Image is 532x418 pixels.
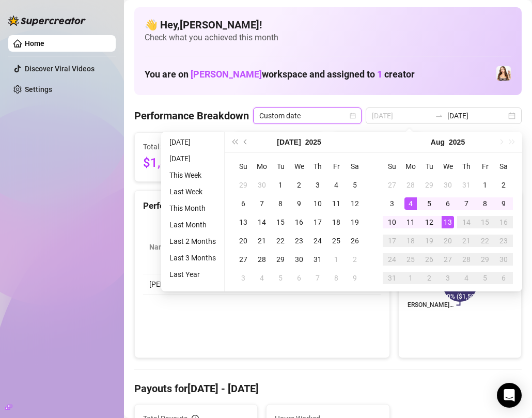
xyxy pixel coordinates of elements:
[496,66,511,81] img: Lydia
[479,253,491,266] div: 29
[497,197,510,210] div: 9
[401,250,420,269] td: 2025-08-25
[349,235,361,247] div: 26
[494,194,513,213] td: 2025-08-09
[423,253,435,266] div: 26
[256,235,268,247] div: 21
[145,69,415,80] h1: You are on workspace and assigned to creator
[476,231,494,250] td: 2025-08-22
[234,213,253,231] td: 2025-07-13
[143,199,381,213] div: Performance by OnlyFans Creator
[404,253,417,266] div: 25
[293,253,305,266] div: 30
[346,157,364,176] th: Sa
[460,197,473,210] div: 7
[476,176,494,194] td: 2025-08-01
[404,272,417,284] div: 1
[327,176,346,194] td: 2025-07-04
[401,176,420,194] td: 2025-07-28
[290,269,308,287] td: 2025-08-06
[237,253,249,266] div: 27
[234,231,253,250] td: 2025-07-20
[259,108,355,123] span: Custom date
[457,194,476,213] td: 2025-08-07
[460,272,473,284] div: 4
[386,197,398,210] div: 3
[274,179,287,191] div: 1
[237,197,249,210] div: 6
[476,250,494,269] td: 2025-08-29
[330,179,342,191] div: 4
[293,272,305,284] div: 6
[420,157,439,176] th: Tu
[442,179,454,191] div: 30
[311,235,324,247] div: 24
[435,112,443,120] span: to
[457,157,476,176] th: Th
[386,253,398,266] div: 24
[165,202,220,214] li: This Month
[330,197,342,210] div: 11
[386,272,398,284] div: 31
[237,235,249,247] div: 20
[165,219,220,231] li: Last Month
[143,153,216,173] span: $1,501.8
[134,109,249,123] h4: Performance Breakdown
[237,216,249,228] div: 13
[234,250,253,269] td: 2025-07-27
[290,194,308,213] td: 2025-07-09
[143,220,215,274] th: Name
[420,213,439,231] td: 2025-08-12
[420,250,439,269] td: 2025-08-26
[253,269,271,287] td: 2025-08-04
[423,235,435,247] div: 19
[442,272,454,284] div: 3
[145,32,511,43] span: Check what you achieved this month
[346,269,364,287] td: 2025-08-09
[5,404,12,411] span: build
[457,269,476,287] td: 2025-09-04
[271,269,290,287] td: 2025-08-05
[143,274,215,295] td: [PERSON_NAME]…
[165,268,220,281] li: Last Year
[423,272,435,284] div: 2
[330,216,342,228] div: 18
[497,179,510,191] div: 2
[240,132,252,152] button: Previous month (PageUp)
[165,136,220,148] li: [DATE]
[274,272,287,284] div: 5
[460,253,473,266] div: 28
[401,231,420,250] td: 2025-08-18
[494,176,513,194] td: 2025-08-02
[460,179,473,191] div: 31
[383,231,401,250] td: 2025-08-17
[497,216,510,228] div: 16
[404,235,417,247] div: 18
[494,157,513,176] th: Sa
[349,216,361,228] div: 19
[293,235,305,247] div: 23
[308,176,327,194] td: 2025-07-03
[274,197,287,210] div: 8
[234,176,253,194] td: 2025-06-29
[420,269,439,287] td: 2025-09-02
[308,213,327,231] td: 2025-07-17
[191,69,262,80] span: [PERSON_NAME]
[383,194,401,213] td: 2025-08-03
[349,197,361,210] div: 12
[457,176,476,194] td: 2025-07-31
[253,157,271,176] th: Mo
[271,250,290,269] td: 2025-07-29
[290,250,308,269] td: 2025-07-30
[165,169,220,181] li: This Week
[479,272,491,284] div: 5
[494,213,513,231] td: 2025-08-16
[271,213,290,231] td: 2025-07-15
[274,253,287,266] div: 29
[401,302,453,309] text: [PERSON_NAME]…
[25,85,52,94] a: Settings
[271,176,290,194] td: 2025-07-01
[165,185,220,198] li: Last Week
[439,250,457,269] td: 2025-08-27
[476,269,494,287] td: 2025-09-05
